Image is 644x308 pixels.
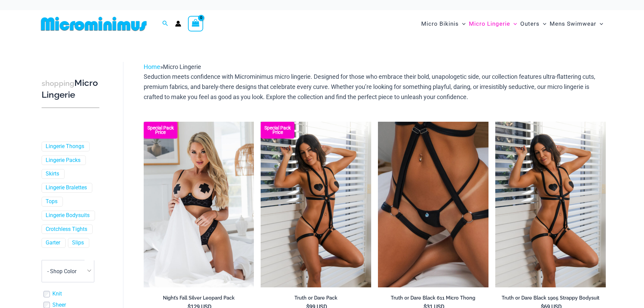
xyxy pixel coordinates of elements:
[378,122,488,287] a: Truth or Dare Black Micro 02Truth or Dare Black 1905 Bodysuit 611 Micro 12Truth or Dare Black 190...
[46,212,90,219] a: Lingerie Bodysuits
[469,15,510,32] span: Micro Lingerie
[144,63,160,70] a: Home
[378,295,488,304] a: Truth or Dare Black 611 Micro Thong
[495,295,606,301] h2: Truth or Dare Black 1905 Strappy Bodysuit
[261,122,371,287] img: Truth or Dare Black 1905 Bodysuit 611 Micro 07
[162,20,168,28] a: Search icon link
[144,72,606,102] p: Seduction meets confidence with Microminimus micro lingerie. Designed for those who embrace their...
[188,16,204,31] a: View Shopping Cart, empty
[42,79,74,88] span: shopping
[550,15,596,32] span: Mens Swimwear
[52,290,62,298] a: Knit
[261,122,371,287] a: Truth or Dare Black 1905 Bodysuit 611 Micro 07 Truth or Dare Black 1905 Bodysuit 611 Micro 06Trut...
[519,14,548,34] a: OutersMenu ToggleMenu Toggle
[495,295,606,304] a: Truth or Dare Black 1905 Strappy Bodysuit
[421,15,459,32] span: Micro Bikinis
[38,16,149,31] img: MM SHOP LOGO FLAT
[419,13,606,35] nav: Site Navigation
[540,15,546,32] span: Menu Toggle
[72,239,84,246] a: Slips
[46,239,60,246] a: Garter
[144,295,254,301] h2: Night’s Fall Silver Leopard Pack
[459,15,466,32] span: Menu Toggle
[144,295,254,304] a: Night’s Fall Silver Leopard Pack
[144,126,177,135] b: Special Pack Price
[175,21,181,27] a: Account icon link
[47,268,76,275] span: - Shop Color
[144,63,201,70] span: »
[510,15,517,32] span: Menu Toggle
[420,14,467,34] a: Micro BikinisMenu ToggleMenu Toggle
[144,122,254,287] a: Nights Fall Silver Leopard 1036 Bra 6046 Thong 09v2 Nights Fall Silver Leopard 1036 Bra 6046 Thon...
[42,260,94,282] span: - Shop Color
[467,14,519,34] a: Micro LingerieMenu ToggleMenu Toggle
[261,295,371,301] h2: Truth or Dare Pack
[42,260,94,282] span: - Shop Color
[46,157,80,164] a: Lingerie Packs
[46,170,59,177] a: Skirts
[520,15,540,32] span: Outers
[495,122,606,287] a: Truth or Dare Black 1905 Bodysuit 611 Micro 07Truth or Dare Black 1905 Bodysuit 611 Micro 05Truth...
[46,198,57,205] a: Tops
[548,14,605,34] a: Mens SwimwearMenu ToggleMenu Toggle
[144,122,254,287] img: Nights Fall Silver Leopard 1036 Bra 6046 Thong 09v2
[261,295,371,304] a: Truth or Dare Pack
[46,184,87,191] a: Lingerie Bralettes
[46,226,87,233] a: Crotchless Tights
[378,295,488,301] h2: Truth or Dare Black 611 Micro Thong
[495,122,606,287] img: Truth or Dare Black 1905 Bodysuit 611 Micro 07
[596,15,603,32] span: Menu Toggle
[261,126,294,135] b: Special Pack Price
[42,77,99,101] h3: Micro Lingerie
[163,63,201,70] span: Micro Lingerie
[46,143,84,150] a: Lingerie Thongs
[378,122,488,287] img: Truth or Dare Black Micro 02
